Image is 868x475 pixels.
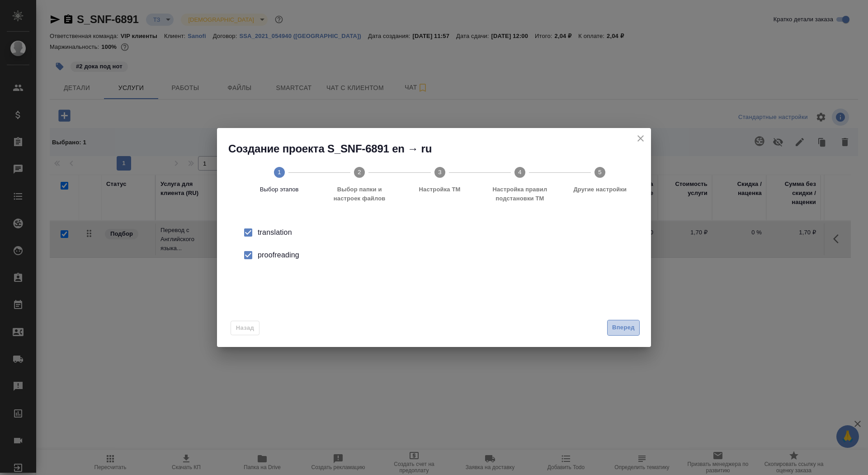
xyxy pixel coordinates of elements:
[438,169,441,176] text: 3
[634,132,647,145] button: close
[564,185,637,194] span: Другие настройки
[612,323,635,333] span: Вперед
[358,169,361,176] text: 2
[278,169,281,176] text: 1
[483,185,556,203] span: Настройка правил подстановки TM
[403,185,476,194] span: Настройка ТМ
[243,185,316,194] span: Выбор этапов
[228,142,651,156] h2: Создание проекта S_SNF-6891 en → ru
[607,320,640,336] button: Вперед
[258,227,629,238] div: translation
[258,250,629,261] div: proofreading
[599,169,602,176] text: 5
[518,169,521,176] text: 4
[323,185,396,203] span: Выбор папки и настроек файлов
